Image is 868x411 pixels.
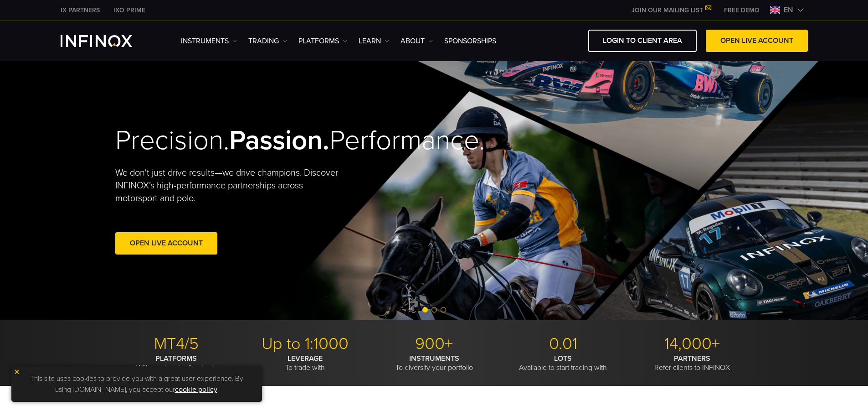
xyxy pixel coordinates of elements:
p: To trade with [244,354,366,372]
a: SPONSORSHIPS [444,36,496,47]
p: Up to 1:1000 [244,334,366,354]
a: cookie policy [175,385,217,394]
a: INFINOX [54,5,107,15]
strong: LEVERAGE [288,354,323,363]
p: We don't just drive results—we drive champions. Discover INFINOX’s high-performance partnerships ... [115,166,345,205]
p: With modern trading tools [115,354,237,372]
p: Refer clients to INFINOX [631,354,753,372]
strong: INSTRUMENTS [409,354,459,363]
span: Go to slide 1 [422,307,428,312]
a: TRADING [248,36,287,47]
p: 0.01 [502,334,624,354]
span: Go to slide 2 [431,307,437,312]
p: 14,000+ [631,334,753,354]
strong: LOTS [554,354,572,363]
p: Available to start trading with [502,354,624,372]
a: PLATFORMS [298,36,347,47]
a: Open Live Account [115,232,217,255]
a: Instruments [181,36,237,47]
img: yellow close icon [14,369,20,375]
a: INFINOX [107,5,152,15]
p: 900+ [373,334,495,354]
a: INFINOX MENU [717,5,766,15]
a: Learn [359,36,389,47]
a: JOIN OUR MAILING LIST [625,6,717,14]
p: To diversify your portfolio [373,354,495,372]
a: ABOUT [401,36,433,47]
a: OPEN LIVE ACCOUNT [706,30,808,52]
a: LOGIN TO CLIENT AREA [588,30,697,52]
strong: Passion. [229,124,329,157]
p: This site uses cookies to provide you with a great user experience. By using [DOMAIN_NAME], you a... [16,371,257,397]
p: MT4/5 [115,334,237,354]
span: en [780,5,797,16]
span: Go to slide 3 [441,307,446,312]
a: INFINOX Logo [61,35,154,47]
strong: PLATFORMS [155,354,197,363]
h2: Precision. Performance. [115,124,402,157]
strong: PARTNERS [674,354,710,363]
